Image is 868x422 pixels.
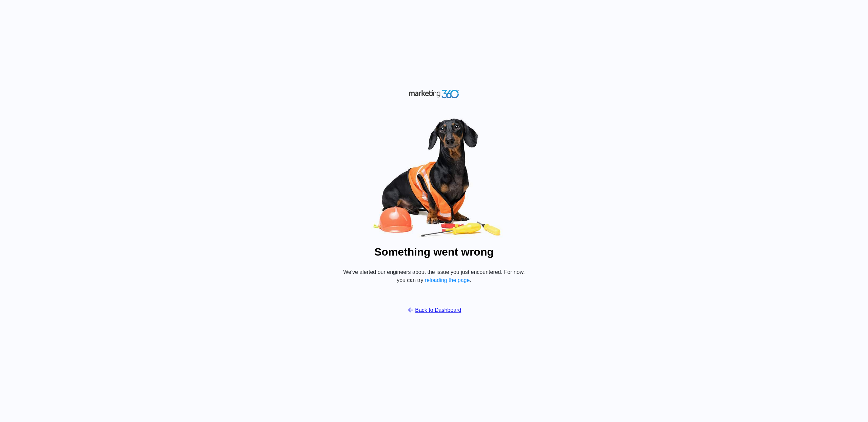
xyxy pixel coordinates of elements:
[339,268,529,284] p: We've alerted our engineers about the issue you just encountered. For now, you can try .
[407,306,461,314] a: Back to Dashboard
[425,277,470,283] button: reloading the page
[374,244,494,260] h1: Something went wrong
[409,88,459,100] img: Marketing 360
[332,114,536,241] img: Oops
